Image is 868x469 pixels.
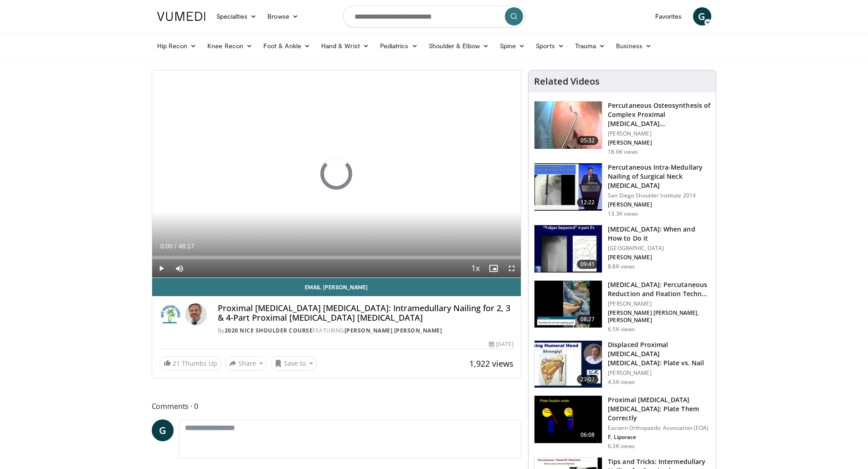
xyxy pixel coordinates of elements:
input: Search topics, interventions [343,5,525,27]
p: [PERSON_NAME] [PERSON_NAME], [PERSON_NAME] [608,309,710,324]
a: Knee Recon [202,37,258,55]
a: Business [611,37,657,55]
p: [GEOGRAPHIC_DATA] [608,245,710,252]
p: 4.3K views [608,378,635,386]
a: 12:22 Percutaneous Intra-Medullary Nailing of Surgical Neck [MEDICAL_DATA] San Diego Shoulder Ins... [534,163,710,217]
a: Favorites [650,7,688,25]
p: 8.8K views [608,263,635,270]
p: 6.5K views [608,326,635,333]
a: Trauma [570,37,611,55]
h4: Proximal [MEDICAL_DATA] [MEDICAL_DATA]: Intramedullary Nailing for 2, 3 & 4-Part Proximal [MEDICA... [218,303,514,323]
span: Comments 0 [152,400,522,412]
a: Shoulder & Elbow [423,37,494,55]
a: 05:32 Percutaneous Osteosynthesis of Complex Proximal [MEDICAL_DATA] [MEDICAL_DATA] (H… [PERSON_N... [534,101,710,156]
h3: Percutaneous Intra-Medullary Nailing of Surgical Neck [MEDICAL_DATA] [608,163,710,190]
span: 1,922 views [469,358,514,369]
img: 2020 Nice Shoulder Course [159,303,181,325]
img: a7b4607d-7e1a-4df6-8eba-4e7c73c4f403.150x105_q85_crop-smart_upscale.jpg [534,396,602,443]
div: [DATE] [489,340,514,348]
a: Email [PERSON_NAME] [152,278,521,296]
span: 48:17 [178,242,194,250]
h4: Related Videos [534,76,600,87]
p: [PERSON_NAME] [608,369,710,377]
img: eWNh-8akTAF2kj8X4xMDoxOmdtO40mAx_7.150x105_q85_crop-smart_upscale.jpg [534,101,602,149]
p: [PERSON_NAME] [608,300,710,308]
span: 06:08 [577,430,599,439]
span: 12:22 [577,198,599,207]
a: Sports [530,37,570,55]
a: Hip Recon [152,37,202,55]
button: Play [152,259,170,277]
h3: [MEDICAL_DATA]: When and How to Do it [608,225,710,243]
h3: [MEDICAL_DATA]: Percutaneous Reduction and Fixation Techn… [608,280,710,298]
img: VuMedi Logo [157,12,205,21]
button: Mute [170,259,189,277]
span: / [175,242,177,250]
p: 6.3K views [608,443,635,450]
button: Playback Rate [466,259,484,277]
a: G [693,7,711,25]
span: 09:41 [577,260,599,269]
img: 5d0685ff-2d65-4e7f-971a-5fdd5e4ef50c.150x105_q85_crop-smart_upscale.jpg [534,163,602,211]
video-js: Video Player [152,71,521,278]
p: 18.6K views [608,148,638,156]
a: 08:27 [MEDICAL_DATA]: Percutaneous Reduction and Fixation Techn… [PERSON_NAME] [PERSON_NAME] [PER... [534,280,710,333]
p: Eastern Orthopaedic Association (EOA) [608,424,710,432]
a: 2020 Nice Shoulder Course [225,327,313,334]
span: 0:00 [160,242,173,250]
img: Avatar [185,303,207,325]
span: 08:27 [577,315,599,324]
a: 09:41 [MEDICAL_DATA]: When and How to Do it [GEOGRAPHIC_DATA] [PERSON_NAME] 8.8K views [534,225,710,273]
p: F. Liporace [608,434,710,441]
h3: Displaced Proximal [MEDICAL_DATA] [MEDICAL_DATA]: Plate vs. Nail [608,340,710,368]
button: Share [225,356,267,371]
span: 05:32 [577,136,599,145]
a: Browse [262,7,304,25]
div: By FEATURING , [218,327,514,335]
a: 23:07 Displaced Proximal [MEDICAL_DATA] [MEDICAL_DATA]: Plate vs. Nail [PERSON_NAME] 4.3K views [534,340,710,388]
button: Fullscreen [503,259,521,277]
a: Foot & Ankle [258,37,316,55]
div: Progress Bar [152,256,521,259]
p: [PERSON_NAME] [608,139,710,146]
a: Hand & Wrist [316,37,375,55]
a: [PERSON_NAME] [344,327,393,334]
p: [PERSON_NAME] [608,130,710,137]
img: 25deabe7-af4a-4334-8ebf-9774ba104dfa.150x105_q85_crop-smart_upscale.jpg [534,281,602,328]
p: 13.3K views [608,210,638,217]
a: G [152,419,174,441]
p: San Diego Shoulder Institute 2014 [608,192,710,199]
img: dbf1d091-9c9d-471a-84fc-3d2caae3a2cf.150x105_q85_crop-smart_upscale.jpg [534,341,602,388]
a: [PERSON_NAME] [394,327,442,334]
button: Save to [271,356,317,371]
a: Specialties [211,7,262,25]
p: [PERSON_NAME] [608,254,710,261]
a: 21 Thumbs Up [159,356,221,370]
h3: Percutaneous Osteosynthesis of Complex Proximal [MEDICAL_DATA] [MEDICAL_DATA] (H… [608,101,710,128]
h3: Proximal [MEDICAL_DATA] [MEDICAL_DATA]: Plate Them Correctly [608,395,710,423]
img: 38493_0000_3.png.150x105_q85_crop-smart_upscale.jpg [534,225,602,272]
button: Enable picture-in-picture mode [484,259,503,277]
span: 21 [173,359,180,368]
a: Pediatrics [375,37,423,55]
span: 23:07 [577,375,599,384]
a: Spine [494,37,530,55]
p: [PERSON_NAME] [608,201,710,208]
a: 06:08 Proximal [MEDICAL_DATA] [MEDICAL_DATA]: Plate Them Correctly Eastern Orthopaedic Associatio... [534,395,710,450]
